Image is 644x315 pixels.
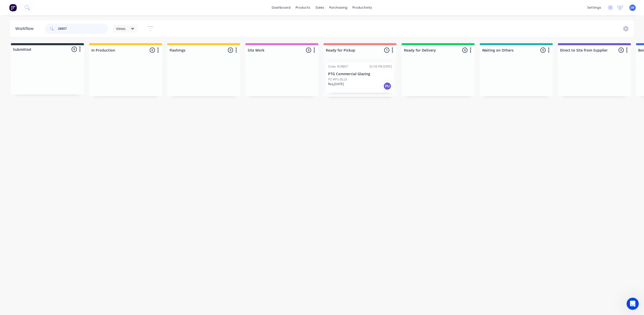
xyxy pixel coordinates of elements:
div: settings [585,4,604,11]
p: PO #PO-8529 [328,77,347,82]
div: productivity [350,4,375,11]
a: dashboard [269,4,293,11]
div: products [293,4,313,11]
input: Search for orders... [58,24,108,34]
div: PU [383,82,392,90]
span: JM [631,5,635,10]
div: Order #28807 [328,64,348,69]
p: PTG Commercial Glazing [328,72,392,76]
div: Workflow [15,26,36,32]
iframe: Intercom live chat [627,298,639,310]
img: Factory [9,4,17,11]
div: 02:56 PM [DATE] [369,64,392,69]
div: purchasing [327,4,350,11]
span: Views [116,26,126,31]
div: Order #2880702:56 PM [DATE]PTG Commercial GlazingPO #PO-8529Req.[DATE]PU [326,62,394,93]
div: sales [313,4,327,11]
p: Req. [DATE] [328,82,344,86]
